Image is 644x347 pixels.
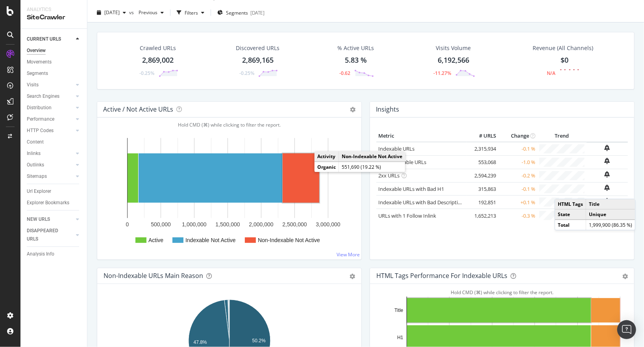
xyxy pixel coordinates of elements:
[555,209,586,220] td: State
[622,274,628,279] div: gear
[397,335,403,341] text: H1
[466,142,498,155] td: 2,315,934
[605,171,610,177] div: bell-plus
[466,130,498,142] th: # URLS
[178,121,281,128] span: Hold CMD (⌘) while clicking to filter the report.
[434,70,452,76] div: -11.27%
[194,340,207,345] text: 47.8%
[104,272,203,280] div: Non-Indexable URLs Main Reason
[27,138,44,146] div: Content
[339,70,350,76] div: -0.62
[174,6,207,19] button: Filters
[376,272,507,280] div: HTML Tags Performance for Indexable URLs
[316,221,340,228] text: 3,000,000
[94,6,129,19] button: [DATE]
[104,9,120,16] span: 2025 Aug. 8th
[537,130,587,142] th: Trend
[27,227,67,243] div: DISAPPEARED URLS
[378,199,464,206] a: Indexable URLs with Bad Description
[135,6,167,19] button: Previous
[140,70,155,76] div: -0.25%
[27,115,74,123] a: Performance
[617,320,636,339] div: Open Intercom Messenger
[376,104,399,115] h4: Insights
[605,145,610,151] div: bell-plus
[27,13,81,22] div: SiteCrawler
[27,215,50,224] div: NEW URLS
[27,81,39,89] div: Visits
[236,44,280,52] div: Discovered URLs
[214,6,268,19] button: Segments[DATE]
[586,209,635,220] td: Unique
[27,69,48,78] div: Segments
[533,44,594,52] span: Revenue (All Channels)
[315,162,339,172] td: Organic
[27,187,51,196] div: Url Explorer
[135,9,157,16] span: Previous
[27,92,59,101] div: Search Engines
[466,182,498,196] td: 315,863
[27,58,81,66] a: Movements
[378,212,436,219] a: URLs with 1 Follow Inlink
[27,47,46,55] div: Overview
[605,198,610,204] div: bell-plus
[27,35,61,43] div: CURRENT URLS
[185,237,236,243] text: Indexable Not Active
[27,199,81,207] a: Explorer Bookmarks
[498,196,537,209] td: +0.1 %
[182,221,206,228] text: 1,000,000
[605,185,610,191] div: bell-plus
[27,161,74,169] a: Outlinks
[27,35,74,43] a: CURRENT URLS
[148,237,163,243] text: Active
[239,70,254,76] div: -0.25%
[561,55,569,65] span: $0
[27,161,44,169] div: Outlinks
[27,69,81,78] a: Segments
[498,130,537,142] th: Change
[394,308,403,313] text: Title
[27,227,74,243] a: DISAPPEARED URLS
[27,104,52,112] div: Distribution
[350,274,355,279] div: gear
[27,172,74,181] a: Sitemaps
[378,172,400,179] a: 2xx URLs
[249,221,273,228] text: 2,000,000
[252,338,266,344] text: 50.2%
[466,209,498,222] td: 1,652,213
[27,172,47,181] div: Sitemaps
[555,199,586,209] td: HTML Tags
[350,107,355,112] i: Options
[27,215,74,224] a: NEW URLS
[466,196,498,209] td: 192,851
[498,169,537,182] td: -0.2 %
[140,44,176,52] div: Crawled URLs
[436,44,471,52] div: Visits Volume
[498,155,537,169] td: -1.0 %
[27,6,81,13] div: Analytics
[27,81,74,89] a: Visits
[215,221,240,228] text: 1,500,000
[337,251,360,258] a: View More
[27,127,54,135] div: HTTP Codes
[27,149,41,158] div: Inlinks
[586,199,635,209] td: Title
[282,221,307,228] text: 2,500,000
[242,55,274,65] div: 2,869,165
[27,104,74,112] a: Distribution
[27,250,54,258] div: Analysis Info
[27,58,52,66] div: Movements
[27,250,81,258] a: Analysis Info
[466,155,498,169] td: 553,068
[345,55,367,65] div: 5.83 %
[498,209,537,222] td: -0.3 %
[142,55,174,65] div: 2,869,002
[378,145,415,152] a: Indexable URLs
[315,151,339,162] td: Activity
[27,149,74,158] a: Inlinks
[339,151,405,162] td: Non-Indexable Not Active
[27,92,74,101] a: Search Engines
[250,9,265,16] div: [DATE]
[103,104,173,115] h4: Active / Not Active URLs
[339,162,405,172] td: 551,690 (19.22 %)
